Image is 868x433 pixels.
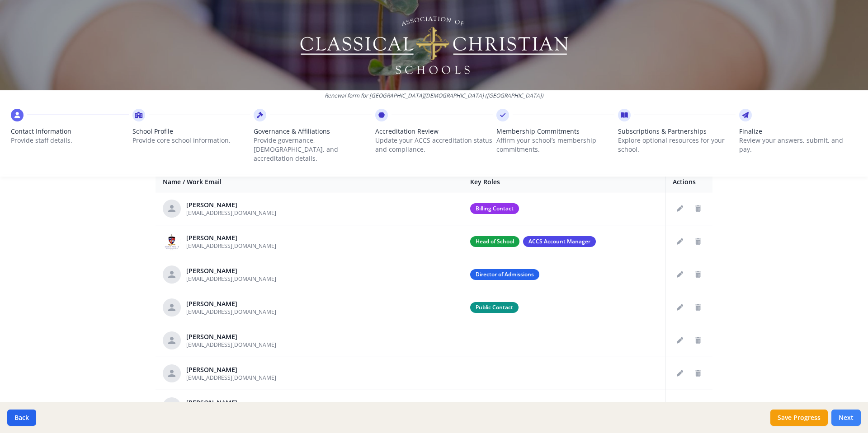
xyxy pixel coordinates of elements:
p: Update your ACCS accreditation status and compliance. [375,136,493,154]
div: [PERSON_NAME] [186,233,276,242]
p: Affirm your school’s membership commitments. [496,136,614,154]
div: [PERSON_NAME] [186,266,276,275]
button: Save Progress [770,410,828,426]
button: Delete staff [691,267,705,282]
div: [PERSON_NAME] [186,398,276,407]
button: Delete staff [691,333,705,348]
div: [PERSON_NAME] [186,365,276,374]
p: Review your answers, submit, and pay. [739,136,857,154]
div: [PERSON_NAME] [186,299,276,308]
button: Delete staff [691,234,705,249]
span: Public Contact [470,302,519,313]
span: Finalize [739,127,857,136]
p: Provide governance, [DEMOGRAPHIC_DATA], and accreditation details. [254,136,372,163]
button: Edit staff [673,201,687,216]
span: Governance & Affiliations [254,127,372,136]
span: Accreditation Review [375,127,493,136]
div: [PERSON_NAME] [186,200,276,210]
button: Delete staff [691,300,705,315]
p: Provide staff details. [11,136,129,145]
img: Logo [299,14,570,77]
button: Delete staff [691,366,705,381]
span: Head of School [470,236,519,247]
div: [PERSON_NAME] [186,332,276,341]
button: Edit staff [673,267,687,282]
span: School Profile [132,127,250,136]
span: Billing Contact [470,203,519,214]
button: Next [831,410,861,426]
button: Delete staff [691,201,705,216]
span: Membership Commitments [496,127,614,136]
p: Provide core school information. [132,136,250,145]
button: Back [7,410,36,426]
button: Edit staff [673,333,687,348]
button: Edit staff [673,399,687,414]
button: Edit staff [673,300,687,315]
button: Edit staff [673,234,687,249]
span: [EMAIL_ADDRESS][DOMAIN_NAME] [186,341,276,349]
button: Delete staff [691,399,705,414]
span: [EMAIL_ADDRESS][DOMAIN_NAME] [186,308,276,316]
span: ACCS Account Manager [523,236,596,247]
span: Subscriptions & Partnerships [618,127,736,136]
p: Explore optional resources for your school. [618,136,736,154]
span: Contact Information [11,127,129,136]
span: [EMAIL_ADDRESS][DOMAIN_NAME] [186,242,276,250]
button: Edit staff [673,366,687,381]
span: [EMAIL_ADDRESS][DOMAIN_NAME] [186,275,276,283]
span: [EMAIL_ADDRESS][DOMAIN_NAME] [186,209,276,217]
span: Director of Admissions [470,269,539,280]
span: [EMAIL_ADDRESS][DOMAIN_NAME] [186,374,276,382]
